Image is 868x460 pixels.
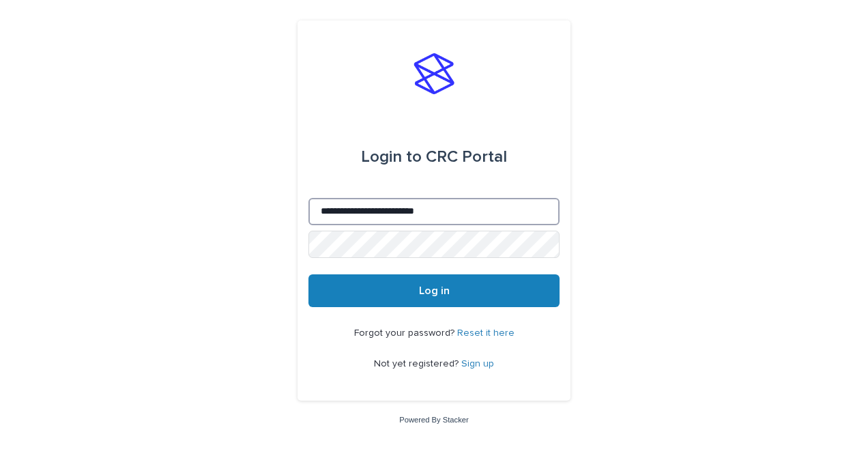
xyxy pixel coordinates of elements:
a: Powered By Stacker [399,416,468,424]
a: Sign up [461,359,494,369]
span: Forgot your password? [354,328,457,338]
img: stacker-logo-s-only.png [414,53,454,94]
button: Log in [308,274,560,307]
div: CRC Portal [361,138,507,176]
span: Not yet registered? [374,359,461,369]
a: Reset it here [457,328,515,338]
span: Login to [361,149,422,165]
span: Log in [419,285,450,296]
